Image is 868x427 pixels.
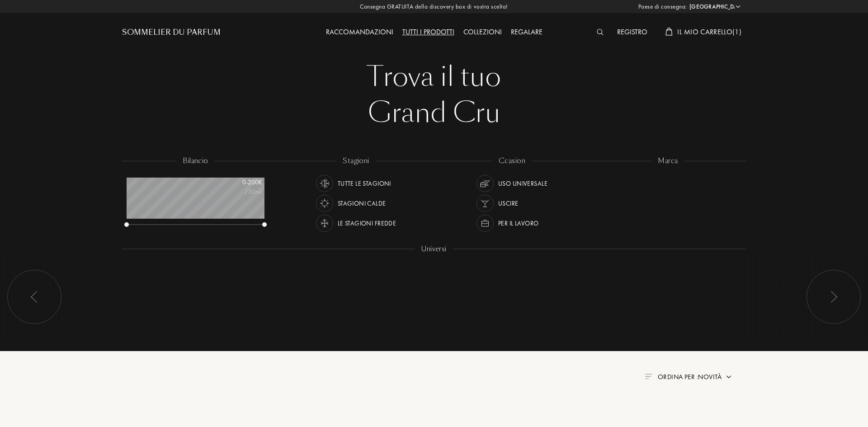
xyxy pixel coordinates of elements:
div: Stagioni calde [338,195,386,212]
a: Registro [613,27,652,37]
img: arr_left.svg [31,291,38,303]
a: Raccomandazioni [321,27,398,37]
div: Regalare [506,27,547,38]
div: Collezioni [459,27,506,38]
img: usage_occasion_all_white.svg [479,177,491,190]
div: Raccomandazioni [321,27,398,38]
a: Collezioni [459,27,506,37]
a: Sommelier du Parfum [122,27,221,38]
div: Tutte le stagioni [338,175,391,192]
div: Universi [415,244,453,254]
img: cart_white.svg [665,28,673,36]
div: /50mL [217,187,262,197]
div: Grand Cru [129,95,739,131]
img: usage_occasion_work_white.svg [479,217,491,230]
img: arrow.png [725,373,732,380]
img: usage_season_average_white.svg [318,177,331,190]
img: search_icn_white.svg [597,29,604,35]
img: usage_occasion_party_white.svg [479,197,491,210]
div: ccasion [492,156,532,166]
img: usage_season_hot_white.svg [318,197,331,210]
div: Per il lavoro [498,215,538,232]
div: Registro [613,27,652,38]
a: Tutti i prodotti [398,27,459,37]
div: Uso universale [498,175,547,192]
img: arr_left.svg [830,291,837,303]
div: marca [651,156,684,166]
div: stagioni [336,156,376,166]
span: Ordina per : Novità [658,372,722,381]
span: Paese di consegna: [638,2,687,11]
div: Uscire [498,195,519,212]
img: filter_by.png [645,374,652,379]
div: Tutti i prodotti [398,27,459,38]
div: bilancio [176,156,215,166]
img: usage_season_cold_white.svg [318,217,331,230]
div: Le stagioni fredde [338,215,396,232]
div: Trova il tuo [129,59,739,95]
span: Il mio carrello ( 1 ) [677,27,741,37]
a: Regalare [506,27,547,37]
div: 0 - 200 € [217,178,262,187]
